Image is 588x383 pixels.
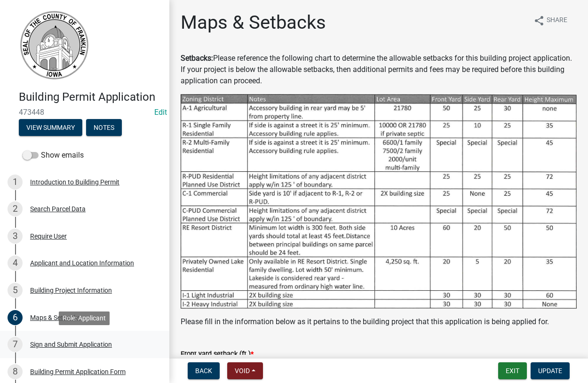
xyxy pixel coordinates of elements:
[19,10,89,80] img: Franklin County, Iowa
[533,15,545,26] i: share
[154,108,167,117] a: Edit
[181,54,213,63] strong: Setbacks:
[235,367,250,375] span: Void
[181,53,577,87] p: Please reference the following chart to determine the allowable setbacks for this building projec...
[8,255,23,271] div: 4
[30,260,134,266] div: Applicant and Location Information
[188,362,220,379] button: Back
[8,175,23,190] div: 1
[8,310,23,325] div: 6
[526,11,575,30] button: shareShare
[86,119,122,136] button: Notes
[8,337,23,352] div: 7
[30,206,86,212] div: Search Parcel Data
[30,341,112,348] div: Sign and Submit Application
[538,367,562,375] span: Update
[30,368,126,375] div: Building Permit Application Form
[8,283,23,298] div: 5
[531,362,570,379] button: Update
[30,179,119,185] div: Introduction to Building Permit
[23,150,84,161] label: Show emails
[19,90,162,104] h4: Building Permit Application
[181,94,577,309] img: Zoning_Cheat_Sheet_Table_Crop_0a4ebdbf-d9a3-4644-997a-5142e9e0c471.jpg
[19,108,151,117] span: 473448
[181,351,254,358] label: Front yard setback (ft.)
[19,124,82,132] wm-modal-confirm: Summary
[8,229,23,244] div: 3
[19,119,82,136] button: View Summary
[30,287,112,294] div: Building Project Information
[86,124,122,132] wm-modal-confirm: Notes
[181,11,326,34] h1: Maps & Setbacks
[8,364,23,379] div: 8
[498,362,527,379] button: Exit
[547,15,567,26] span: Share
[30,233,67,239] div: Require User
[154,108,167,117] wm-modal-confirm: Edit Application Number
[8,201,23,216] div: 2
[181,316,577,327] p: Please fill in the information below as it pertains to the building project that this application...
[59,311,110,325] div: Role: Applicant
[195,367,212,375] span: Back
[227,362,263,379] button: Void
[30,314,80,321] div: Maps & Setbacks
